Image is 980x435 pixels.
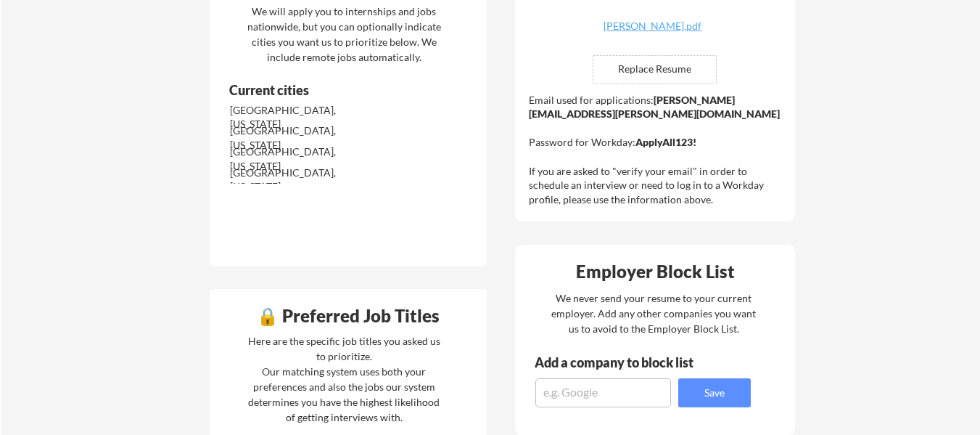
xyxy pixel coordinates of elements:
div: [PERSON_NAME].pdf [567,21,739,31]
button: Save [678,378,751,407]
div: Here are the specific job titles you asked us to prioritize. Our matching system uses both your p... [244,333,444,425]
div: 🔒 Preferred Job Titles [213,307,483,325]
strong: ApplyAll123! [635,136,696,148]
div: We will apply you to internships and jobs nationwide, but you can optionally indicate cities you ... [244,4,444,65]
a: [PERSON_NAME].pdf [567,21,739,44]
div: [GEOGRAPHIC_DATA], [US_STATE] [230,145,383,173]
div: We never send your resume to your current employer. Add any other companies you want us to avoid ... [551,290,757,336]
div: [GEOGRAPHIC_DATA], [US_STATE] [230,166,383,194]
div: Employer Block List [521,263,791,280]
strong: [PERSON_NAME][EMAIL_ADDRESS][PERSON_NAME][DOMAIN_NAME] [529,94,780,121]
div: Current cities [229,84,430,97]
div: [GEOGRAPHIC_DATA], [US_STATE] [230,123,383,152]
div: [GEOGRAPHIC_DATA], [US_STATE] [230,103,383,131]
div: Email used for applications: Password for Workday: If you are asked to "verify your email" in ord... [529,93,785,207]
div: Add a company to block list [535,356,716,369]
